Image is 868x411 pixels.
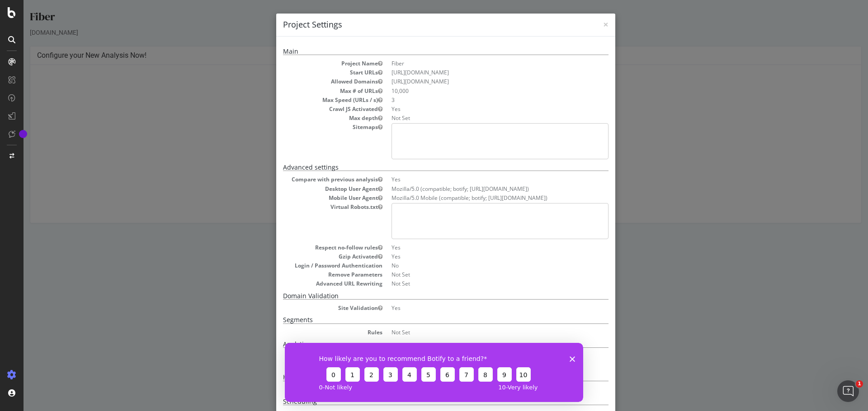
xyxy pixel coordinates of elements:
iframe: Survey from Botify [285,343,583,402]
dt: Max depth [259,114,359,122]
dd: Not Set [368,280,585,287]
dt: Advanced URL Rewriting [259,280,359,287]
span: 1 [856,380,863,388]
dd: Mozilla/5.0 Mobile (compatible; botify; [URL][DOMAIN_NAME]) [368,194,585,202]
dd: Deactivated [368,361,585,369]
dt: Gzip Activated [259,253,359,260]
h5: Domain Validation [259,292,585,300]
iframe: Intercom live chat [837,380,859,402]
dt: Allowed Domains [259,78,359,85]
h5: Scheduling [259,398,585,405]
dt: Desktop User Agent [259,185,359,193]
dd: 10,000 [368,87,585,95]
dd: Not Set [368,114,585,122]
dd: Yes [368,175,585,183]
dt: Max # of URLs [259,87,359,95]
dt: Max Speed (URLs / s) [259,96,359,104]
h5: Advanced settings [259,164,585,171]
h5: HTML Extract [259,374,585,381]
dd: No [368,262,585,269]
dt: Remove Parameters [259,271,359,278]
dt: Rules [259,386,359,393]
dd: Yes [368,253,585,260]
li: [URL][DOMAIN_NAME] [368,78,585,85]
div: Tooltip anchor [19,130,27,138]
dd: [URL][DOMAIN_NAME] [368,69,585,76]
dd: Not Set [368,271,585,278]
dt: Sitemaps [259,123,359,131]
dt: Site Validation [259,304,359,312]
dd: No [368,386,585,393]
dt: Rules [259,328,359,336]
h5: Analytics [259,341,585,348]
dd: Mozilla/5.0 (compatible; botify; [URL][DOMAIN_NAME]) [368,185,585,193]
dt: Login / Password Authentication [259,262,359,269]
dd: 3 [368,96,585,104]
h5: Segments [259,316,585,323]
dt: Crawl JS Activated [259,105,359,113]
dt: Mobile User Agent [259,194,359,202]
dd: Not Set [368,328,585,336]
dd: Fiber [368,60,585,67]
dt: Google Analytics Website [259,352,359,360]
dt: Start URLs [259,69,359,76]
dt: Google Analytics Premium [259,361,359,369]
dd: Yes [368,304,585,312]
dt: Project Name [259,60,359,67]
h5: Main [259,48,585,55]
h4: Project Settings [259,19,585,31]
dd: Deactivated [368,352,585,360]
dt: Compare with previous analysis [259,175,359,183]
dt: Virtual Robots.txt [259,203,359,211]
dd: Yes [368,244,585,251]
dd: Yes [368,105,585,113]
dt: Respect no-follow rules [259,244,359,251]
span: × [580,18,585,31]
